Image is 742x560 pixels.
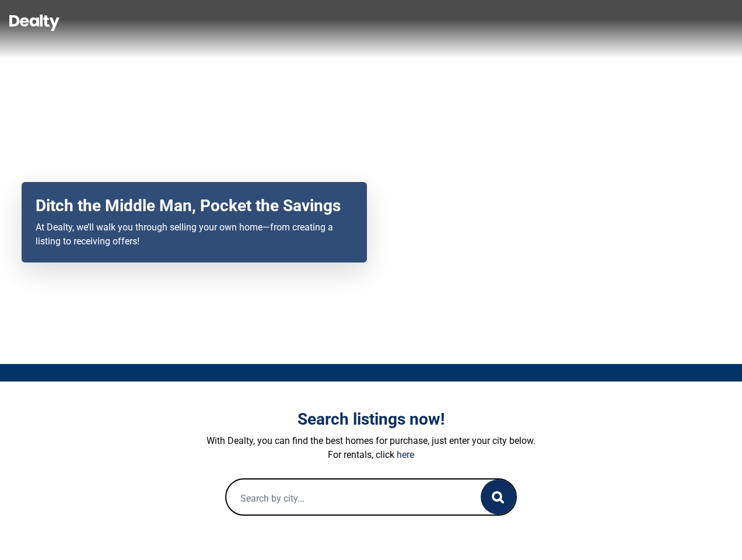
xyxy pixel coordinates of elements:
h3: Search listings now! [47,409,695,429]
iframe: Intercom live chat [702,520,730,548]
img: Dealty - Buy, Sell & Rent Homes [9,15,60,31]
p: For rentals, click [47,448,695,462]
p: At Dealty, we’ll walk you through selling your own home—from creating a listing to receiving offers! [36,220,353,249]
p: With Dealty, you can find the best homes for purchase, just enter your city below. [47,434,695,448]
h2: Ditch the Middle Man, Pocket the Savings [36,196,353,216]
a: here [397,449,414,460]
input: Search by city... [226,480,457,517]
